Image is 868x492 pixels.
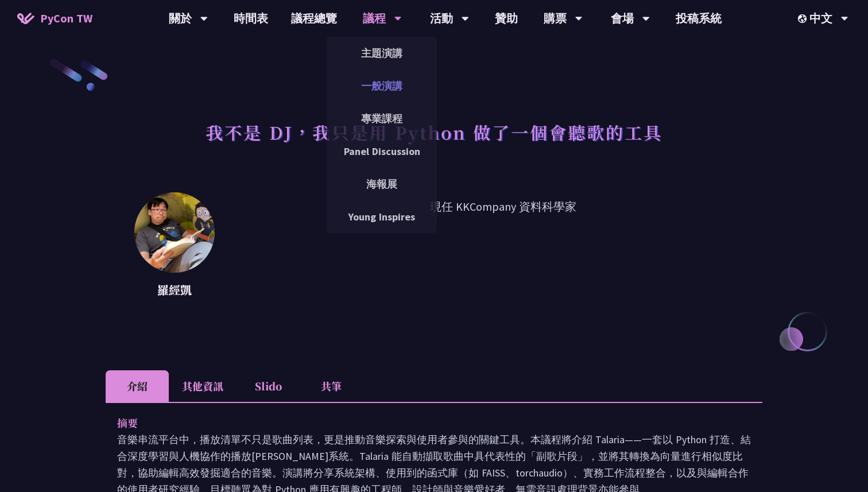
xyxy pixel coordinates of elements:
[327,40,437,67] a: 主題演講
[206,115,662,149] h1: 我不是 DJ，我只是用 Python 做了一個會聽歌的工具
[327,171,437,197] a: 海報展
[327,72,437,99] a: 一般演講
[327,105,437,132] a: 專業課程
[6,4,104,33] a: PyCon TW
[243,198,762,301] p: 現任 KKCompany 資料科學家
[327,203,437,230] a: Young Inspires
[300,370,363,402] li: 共筆
[134,192,215,273] img: 羅經凱
[17,13,34,24] img: Home icon of PyCon TW 2025
[106,370,169,402] li: 介紹
[40,10,92,27] span: PyCon TW
[798,14,809,23] img: Locale Icon
[169,370,237,402] li: 其他資訊
[327,138,437,165] a: Panel Discussion
[134,281,215,299] p: 羅經凱
[117,414,728,431] p: 摘要
[237,370,300,402] li: Slido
